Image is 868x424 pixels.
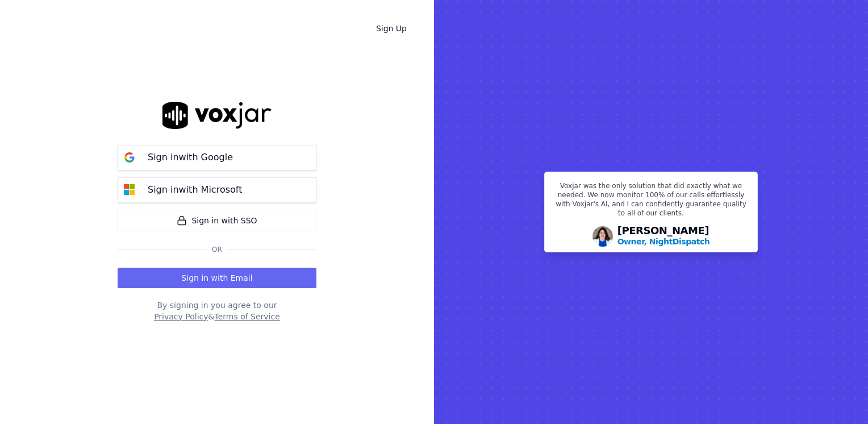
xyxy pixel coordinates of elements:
[617,236,710,247] p: Owner, NightDispatch
[592,226,613,247] img: Avatar
[148,151,233,164] p: Sign in with Google
[154,311,208,322] button: Privacy Policy
[617,226,710,247] div: [PERSON_NAME]
[162,102,272,128] img: logo
[118,300,316,322] div: By signing in you agree to our &
[367,18,416,39] a: Sign Up
[118,177,316,203] button: Sign inwith Microsoft
[118,178,141,201] img: microsoft Sign in button
[552,181,750,222] p: Voxjar was the only solution that did exactly what we needed. We now monitor 100% of our calls ef...
[214,311,279,322] button: Terms of Service
[207,245,227,254] span: Or
[118,210,316,231] a: Sign in with SSO
[118,268,316,288] button: Sign in with Email
[118,146,141,169] img: google Sign in button
[148,183,242,197] p: Sign in with Microsoft
[118,145,316,171] button: Sign inwith Google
